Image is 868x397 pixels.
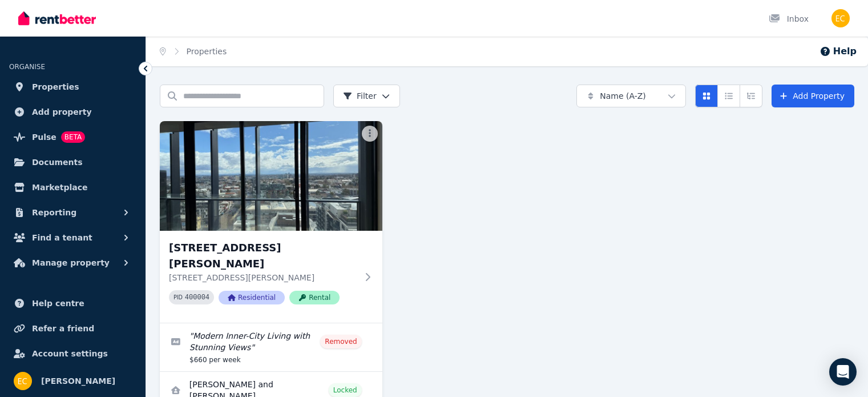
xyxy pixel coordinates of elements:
nav: Breadcrumb [146,37,240,66]
span: Pulse [32,130,56,144]
span: Name (A-Z) [600,90,646,102]
a: Account settings [9,342,136,365]
span: Refer a friend [32,322,94,335]
code: 400004 [185,294,209,302]
p: [STREET_ADDRESS][PERSON_NAME] [169,272,357,283]
div: Open Intercom Messenger [829,358,857,386]
a: Add Property [772,85,854,107]
span: Properties [32,80,79,94]
button: Compact list view [717,85,740,107]
small: PID [173,294,183,300]
button: Name (A-Z) [576,85,686,107]
a: Marketplace [9,176,136,199]
button: Card view [695,85,718,107]
button: Expanded list view [740,85,762,107]
a: PulseBETA [9,126,136,149]
a: Add property [9,101,136,123]
span: Add property [32,105,92,119]
button: Reporting [9,201,136,224]
button: Filter [333,85,400,107]
button: Help [819,45,857,58]
img: Eva Chang [14,372,32,390]
h3: [STREET_ADDRESS][PERSON_NAME] [169,240,357,272]
a: Properties [187,47,227,56]
span: Reporting [32,206,76,219]
a: Help centre [9,292,136,315]
button: More options [362,126,378,142]
a: 1311/65 Dudley St, West Melbourne[STREET_ADDRESS][PERSON_NAME][STREET_ADDRESS][PERSON_NAME]PID 40... [160,121,382,323]
span: BETA [61,131,85,143]
span: Help centre [32,296,84,310]
img: 1311/65 Dudley St, West Melbourne [160,121,382,231]
a: Edit listing: Modern Inner-City Living with Stunning Views [160,323,382,371]
button: Find a tenant [9,226,136,249]
button: Manage property [9,251,136,274]
div: Inbox [769,13,809,25]
img: RentBetter [18,10,96,27]
span: Find a tenant [32,231,92,244]
span: Manage property [32,256,110,270]
div: View options [695,85,762,107]
img: Eva Chang [831,9,850,27]
span: ORGANISE [9,63,45,71]
span: Marketplace [32,181,87,194]
span: Filter [343,90,377,102]
span: Documents [32,155,83,169]
span: Account settings [32,347,108,360]
span: Rental [289,291,340,304]
span: Residential [219,291,285,304]
span: [PERSON_NAME] [41,374,115,388]
a: Properties [9,75,136,98]
a: Documents [9,151,136,174]
a: Refer a friend [9,317,136,340]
